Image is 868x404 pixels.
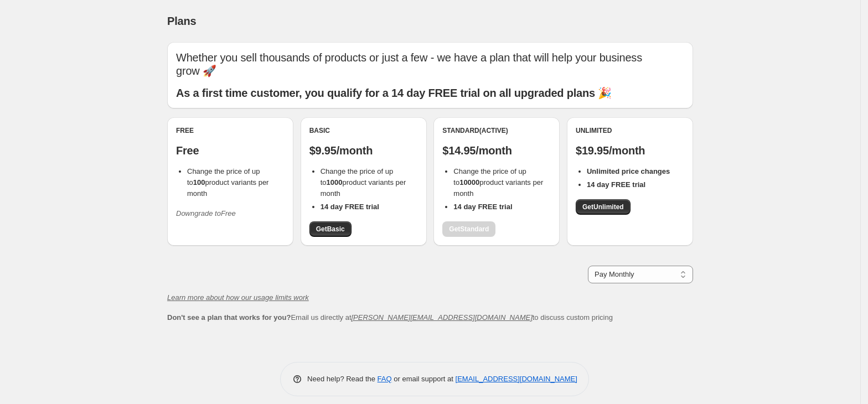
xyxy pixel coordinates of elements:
[453,203,512,211] b: 14 day FREE trial
[309,221,352,237] a: GetBasic
[587,180,645,189] b: 14 day FREE trial
[576,126,684,135] div: Unlimited
[321,203,379,211] b: 14 day FREE trial
[309,144,418,157] p: $9.95/month
[176,87,612,99] b: As a first time customer, you qualify for a 14 day FREE trial on all upgraded plans 🎉
[453,167,543,198] span: Change the price of up to product variants per month
[187,167,268,198] span: Change the price of up to product variants per month
[167,15,196,27] span: Plans
[176,209,236,217] i: Downgrade to Free
[587,167,670,175] b: Unlimited price changes
[352,313,533,322] a: [PERSON_NAME][EMAIL_ADDRESS][DOMAIN_NAME]
[316,225,345,234] span: Get Basic
[327,178,343,187] b: 1000
[176,51,684,77] p: Whether you sell thousands of products or just a few - we have a plan that will help your busines...
[176,144,285,157] p: Free
[442,144,551,157] p: $14.95/month
[459,178,479,187] b: 10000
[442,126,551,135] div: Standard (Active)
[167,313,291,322] b: Don't see a plan that works for you?
[456,375,577,383] a: [EMAIL_ADDRESS][DOMAIN_NAME]
[576,199,631,215] a: GetUnlimited
[392,375,456,383] span: or email support at
[321,167,406,198] span: Change the price of up to product variants per month
[307,375,378,383] span: Need help? Read the
[576,144,684,157] p: $19.95/month
[309,126,418,135] div: Basic
[167,313,613,322] span: Email us directly at to discuss custom pricing
[582,203,624,211] span: Get Unlimited
[193,178,205,187] b: 100
[167,293,309,302] a: Learn more about how our usage limits work
[176,126,285,135] div: Free
[378,375,392,383] a: FAQ
[169,205,242,222] button: Downgrade toFree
